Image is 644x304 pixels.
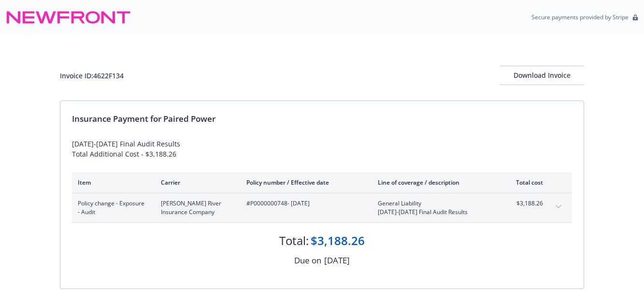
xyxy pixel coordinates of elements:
[378,208,491,217] span: [DATE]-[DATE] Final Audit Results
[507,178,543,187] div: Total cost
[324,254,350,267] div: [DATE]
[279,232,309,249] div: Total:
[531,13,629,21] p: Secure payments provided by Stripe
[551,199,566,215] button: expand content
[246,199,362,208] span: #P0000000748 - [DATE]
[60,71,124,81] div: Invoice ID: 4622F134
[161,199,231,217] span: [PERSON_NAME] River Insurance Company
[311,232,365,249] div: $3,188.26
[72,193,572,222] div: Policy change - Exposure - Audit[PERSON_NAME] River Insurance Company#P0000000748- [DATE]General ...
[161,178,231,187] div: Carrier
[246,178,362,187] div: Policy number / Effective date
[378,199,491,208] span: General Liability
[378,178,491,187] div: Line of coverage / description
[507,199,543,208] span: $3,188.26
[378,199,491,217] span: General Liability[DATE]-[DATE] Final Audit Results
[72,139,572,159] div: [DATE]-[DATE] Final Audit Results Total Additional Cost - $3,188.26
[72,113,572,125] div: Insurance Payment for Paired Power
[78,178,145,187] div: Item
[294,254,321,267] div: Due on
[500,66,584,85] button: Download Invoice
[78,199,145,217] span: Policy change - Exposure - Audit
